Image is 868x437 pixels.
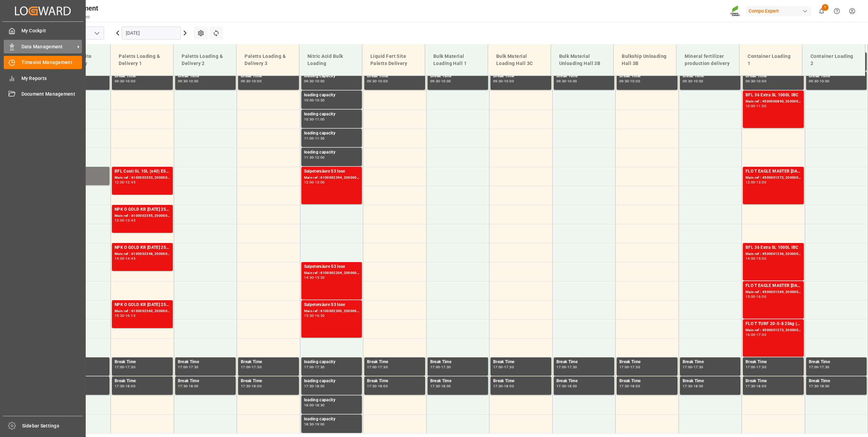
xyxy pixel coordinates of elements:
div: - [566,80,567,83]
div: - [251,385,252,388]
div: 17:30 [556,385,566,388]
div: - [755,333,756,336]
div: - [124,385,126,388]
div: loading capacity [304,397,360,404]
div: NPK O GOLD KR [DATE] 25kg (x60) IT [115,302,170,308]
div: 10:00 [252,80,262,83]
div: BFL 36 Extra SL 1000L IBC [746,92,801,99]
span: Document Management [21,91,82,98]
div: - [314,314,315,317]
div: Container Loading 2 [808,50,859,70]
div: 17:30 [630,366,640,369]
div: Break Time [241,73,296,80]
div: 09:30 [746,80,755,83]
div: - [377,385,378,388]
div: Nitric Acid Bulk Loading [305,50,356,70]
div: Break Time [367,359,422,366]
div: Break Time [493,73,549,80]
div: Break Time [178,73,233,80]
div: 18:00 [126,385,135,388]
div: Break Time [556,378,612,385]
div: Bulk Material Unloading Hall 3B [556,50,608,70]
div: 16:00 [756,295,766,298]
div: 10:30 [315,99,325,102]
div: - [314,137,315,140]
div: - [314,99,315,102]
div: 17:30 [504,366,514,369]
div: Salpetersäure 53 lose [304,302,360,308]
div: Break Time [115,359,170,366]
div: FLO T EAGLE MASTER [DATE] 25kg (x42) WW [746,282,801,289]
div: 09:30 [241,80,251,83]
div: 14:45 [126,257,135,260]
div: 12:00 [315,156,325,159]
div: 11:30 [304,156,314,159]
div: 14:00 [746,257,755,260]
div: - [755,385,756,388]
div: 17:00 [241,366,251,369]
div: - [629,80,630,83]
div: 18:00 [378,385,388,388]
div: 16:15 [126,314,135,317]
div: NPK O GOLD KR [DATE] 25kg (x60) IT [115,206,170,213]
div: 17:00 [746,366,755,369]
div: loading capacity [304,149,360,156]
div: Break Time [746,378,801,385]
div: 17:00 [683,366,692,369]
div: 17:30 [178,385,188,388]
div: 12:45 [126,181,135,184]
div: 09:30 [304,80,314,83]
div: Break Time [430,73,486,80]
div: Break Time [430,378,486,385]
button: Compo Expert [746,4,814,17]
div: loading capacity [304,130,360,137]
div: - [377,366,378,369]
div: - [440,366,441,369]
div: Break Time [556,359,612,366]
div: 18:00 [304,404,314,407]
a: My Cockpit [4,24,82,37]
div: loading capacity [304,359,360,366]
div: 10:00 [756,80,766,83]
div: loading capacity [304,92,360,99]
span: Timeslot Management [21,59,82,66]
div: - [629,385,630,388]
img: Screenshot%202023-09-29%20at%2010.02.21.png_1712312052.png [730,5,741,17]
div: - [692,366,693,369]
div: Main ref : 6100002355, 2000001929 [115,213,170,219]
div: - [314,385,315,388]
button: Help Center [829,3,845,19]
button: show 1 new notifications [814,3,829,19]
div: - [755,104,756,108]
div: FLO T TURF 20-5-8 25kg (x42) WW [746,321,801,327]
div: 18:30 [304,423,314,426]
div: 17:30 [694,366,703,369]
div: - [566,385,567,388]
div: loading capacity [304,378,360,385]
div: 17:00 [178,366,188,369]
div: - [314,181,315,184]
div: Main ref : 6100002348, 2000001869 [115,251,170,257]
div: 15:00 [756,257,766,260]
div: 12:00 [115,181,124,184]
div: - [755,257,756,260]
div: Salpetersäure 53 lose [304,263,360,270]
div: 10:00 [189,80,199,83]
div: 10:00 [746,104,755,108]
div: - [629,366,630,369]
div: 10:00 [820,80,830,83]
div: Break Time [241,378,296,385]
div: Main ref : 4500001336, 2000000113 [746,251,801,257]
div: 17:30 [619,385,629,388]
div: 17:30 [315,366,325,369]
div: 09:30 [115,80,124,83]
div: - [755,181,756,184]
div: Liquid Fert Site Paletts Delivery [368,50,419,70]
span: 1 [822,4,829,11]
div: Break Time [178,378,233,385]
div: - [503,80,504,83]
div: 13:00 [756,181,766,184]
div: - [692,80,693,83]
div: Break Time [683,73,738,80]
div: Mineral fertilizer production delivery [682,50,734,70]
